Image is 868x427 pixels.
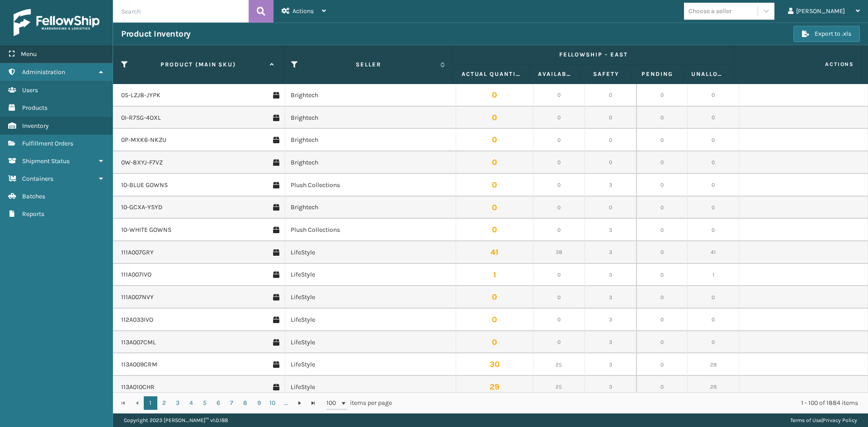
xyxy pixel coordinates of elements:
[456,376,533,399] td: 29
[296,399,303,407] span: Go to the next page
[637,107,688,129] td: 0
[456,129,533,151] td: 0
[462,70,521,78] label: Actual Quantity
[585,129,637,151] td: 0
[688,241,739,264] td: 41
[585,174,637,197] td: 3
[689,6,731,16] div: Choose a seller
[239,396,252,410] a: 8
[688,331,739,354] td: 0
[121,270,151,279] a: 111A007IVO
[585,353,637,376] td: 3
[585,84,637,107] td: 0
[285,286,457,309] td: LifeStyle
[22,157,70,165] span: Shipment Status
[793,26,860,42] button: Export to .xls
[121,203,162,212] a: 10-GCXA-YSYD
[589,70,623,78] label: Safety
[533,286,585,309] td: 0
[14,9,99,36] img: logo
[533,376,585,399] td: 25
[637,174,688,197] td: 0
[121,338,156,347] a: 113A007CML
[688,264,739,286] td: 1
[121,136,166,145] a: 0P-MXK6-NKZU
[533,107,585,129] td: 0
[279,396,293,410] a: ...
[285,84,457,107] td: Brightech
[688,376,739,399] td: 28
[285,197,457,219] td: Brightech
[285,174,457,197] td: Plush Collections
[637,286,688,309] td: 0
[22,175,53,183] span: Containers
[688,129,739,151] td: 0
[737,57,859,72] span: Actions
[585,264,637,286] td: 3
[456,197,533,219] td: 0
[790,413,857,427] div: |
[184,396,198,410] a: 4
[823,417,857,423] a: Privacy Policy
[285,241,457,264] td: LifeStyle
[144,396,157,410] a: 1
[640,70,675,78] label: Pending
[121,225,171,235] a: 10-WHITE GOWNS
[533,84,585,107] td: 0
[456,353,533,376] td: 30
[121,181,168,190] a: 10-BLUE GOWNS
[688,286,739,309] td: 0
[121,360,157,369] a: 113A009CRM
[688,84,739,107] td: 0
[637,353,688,376] td: 0
[688,219,739,241] td: 0
[533,151,585,174] td: 0
[456,84,533,107] td: 0
[22,210,44,218] span: Reports
[456,107,533,129] td: 0
[533,353,585,376] td: 25
[637,331,688,354] td: 0
[285,107,457,129] td: Brightech
[533,174,585,197] td: 0
[637,241,688,264] td: 0
[198,396,212,410] a: 5
[688,151,739,174] td: 0
[585,197,637,219] td: 0
[688,107,739,129] td: 0
[585,219,637,241] td: 3
[285,376,457,399] td: LifeStyle
[637,84,688,107] td: 0
[121,315,153,324] a: 112A033IVO
[456,331,533,354] td: 0
[688,174,739,197] td: 0
[22,68,65,76] span: Administration
[21,50,37,58] span: Menu
[171,396,184,410] a: 3
[301,61,435,69] label: Seller
[326,396,392,410] span: items per page
[637,376,688,399] td: 0
[252,396,266,410] a: 9
[121,158,163,167] a: 0W-8XYJ-F7VZ
[533,309,585,331] td: 0
[688,309,739,331] td: 0
[121,293,154,302] a: 111A007NVY
[285,219,457,241] td: Plush Collections
[307,396,320,410] a: Go to the last page
[285,331,457,354] td: LifeStyle
[637,129,688,151] td: 0
[326,399,340,408] span: 100
[456,151,533,174] td: 0
[456,174,533,197] td: 0
[266,396,279,410] a: 10
[212,396,225,410] a: 6
[285,353,457,376] td: LifeStyle
[157,396,171,410] a: 2
[121,383,155,392] a: 113A010CHR
[637,264,688,286] td: 0
[462,51,726,59] label: Fellowship - East
[637,309,688,331] td: 0
[456,264,533,286] td: 1
[585,107,637,129] td: 0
